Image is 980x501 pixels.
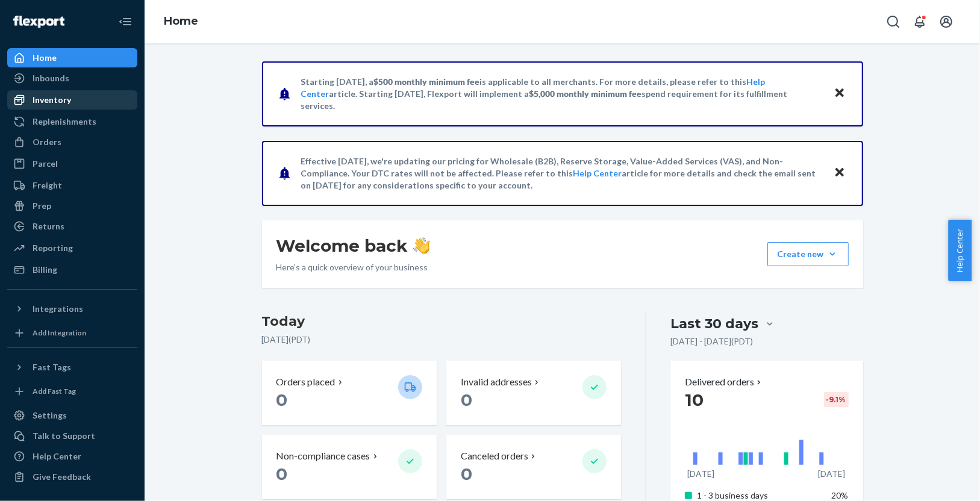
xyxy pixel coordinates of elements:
div: Give Feedback [33,471,91,483]
p: [DATE] [687,468,714,480]
div: Help Center [33,450,81,462]
div: Settings [33,409,67,422]
p: Starting [DATE], a is applicable to all merchants. For more details, please refer to this article... [301,76,822,112]
div: -9.1 % [824,392,849,407]
a: Settings [7,406,137,425]
a: Orders [7,132,137,152]
div: Inventory [33,94,71,106]
a: Returns [7,217,137,236]
div: Freight [33,179,62,191]
div: Fast Tags [33,361,71,373]
div: Talk to Support [33,430,95,442]
p: Invalid addresses [461,375,532,389]
a: Replenishments [7,112,137,131]
button: Help Center [948,220,972,281]
p: [DATE] - [DATE] ( PDT ) [670,335,753,347]
div: Replenishments [33,116,96,128]
div: Integrations [33,303,83,315]
span: 0 [276,390,288,410]
div: Prep [33,200,51,212]
ol: breadcrumbs [154,4,208,39]
a: Help Center [7,447,137,466]
p: [DATE] ( PDT ) [262,334,622,346]
button: Close [832,164,847,182]
button: Talk to Support [7,426,137,446]
button: Close [832,85,847,102]
span: Support [8,8,51,19]
a: Prep [7,196,137,216]
button: Orders placed 0 [262,361,437,425]
button: Canceled orders 0 [446,435,621,499]
h1: Welcome back [276,235,430,257]
a: Freight [7,176,137,195]
button: Fast Tags [7,358,137,377]
h3: Today [262,312,622,331]
div: Home [33,52,57,64]
a: Home [164,14,198,28]
img: Flexport logo [13,16,64,28]
span: 10 [685,390,704,410]
span: $500 monthly minimum fee [374,76,480,87]
button: Delivered orders [685,375,764,389]
p: Non-compliance cases [276,449,370,463]
a: Billing [7,260,137,279]
span: 0 [461,464,472,484]
a: Home [7,48,137,67]
button: Close Navigation [113,10,137,34]
div: Inbounds [33,72,69,84]
a: Help Center [573,168,622,178]
div: Billing [33,264,57,276]
div: Returns [33,220,64,232]
div: Add Fast Tag [33,386,76,396]
p: Orders placed [276,375,336,389]
a: Add Integration [7,323,137,343]
p: Canceled orders [461,449,528,463]
a: Parcel [7,154,137,173]
button: Open notifications [908,10,932,34]
button: Invalid addresses 0 [446,361,621,425]
span: 0 [461,390,472,410]
p: [DATE] [818,468,845,480]
p: Here’s a quick overview of your business [276,261,430,273]
div: Parcel [33,158,58,170]
button: Give Feedback [7,467,137,487]
a: Inventory [7,90,137,110]
button: Create new [767,242,849,266]
div: Orders [33,136,61,148]
div: Reporting [33,242,73,254]
button: Open account menu [934,10,958,34]
a: Inbounds [7,69,137,88]
p: Effective [DATE], we're updating our pricing for Wholesale (B2B), Reserve Storage, Value-Added Se... [301,155,822,191]
div: Last 30 days [670,314,758,333]
a: Reporting [7,238,137,258]
div: Add Integration [33,328,86,338]
span: $5,000 monthly minimum fee [529,89,642,99]
span: 0 [276,464,288,484]
button: Non-compliance cases 0 [262,435,437,499]
button: Open Search Box [881,10,905,34]
a: Add Fast Tag [7,382,137,401]
span: 20% [832,490,849,500]
img: hand-wave emoji [413,237,430,254]
button: Integrations [7,299,137,319]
